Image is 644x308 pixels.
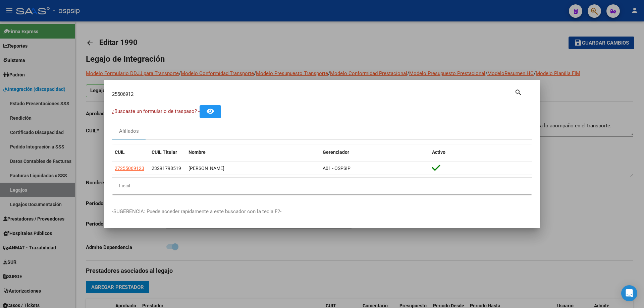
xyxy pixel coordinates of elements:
span: A01 - OSPSIP [323,166,351,171]
span: ¿Buscaste un formulario de traspaso? - [112,108,200,114]
div: Afiliados [119,127,139,135]
span: 23291798519 [152,166,181,171]
datatable-header-cell: Nombre [186,145,320,160]
div: Open Intercom Messenger [621,285,637,301]
span: 27255069123 [115,166,144,171]
datatable-header-cell: CUIL Titular [149,145,186,160]
span: Nombre [189,149,206,155]
mat-icon: search [515,88,522,96]
span: Gerenciador [323,149,349,155]
datatable-header-cell: Gerenciador [320,145,429,160]
div: 1 total [112,178,532,194]
datatable-header-cell: CUIL [112,145,149,160]
span: CUIL Titular [152,149,177,155]
div: [PERSON_NAME] [189,165,317,172]
span: CUIL [115,149,125,155]
datatable-header-cell: Activo [429,145,532,160]
span: Activo [432,149,445,155]
mat-icon: remove_red_eye [206,107,214,115]
p: -SUGERENCIA: Puede acceder rapidamente a este buscador con la tecla F2- [112,208,532,215]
